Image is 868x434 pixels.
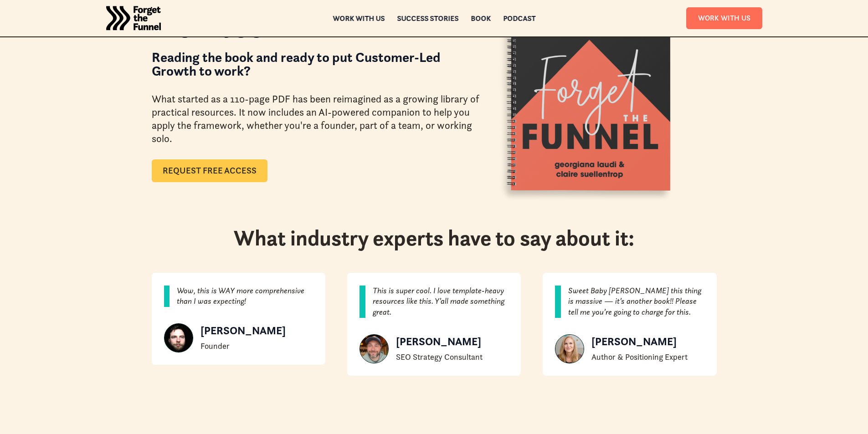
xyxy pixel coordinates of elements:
a: Work With Us [686,7,762,29]
em: Sweet Baby [PERSON_NAME] this thing is massive — it’s another book!! Please tell me you’re going ... [568,286,701,317]
a: Request Free Access [152,159,267,182]
em: This is super cool. I love template-heavy resources like this. Y’all made something great. [373,286,504,317]
a: Podcast [503,15,535,21]
div: SEO Strategy Consultant [396,352,483,363]
a: Work with us [333,15,385,21]
a: Success Stories [397,15,458,21]
h2: What industry experts have to say about it: [234,225,634,251]
a: Book [471,15,491,21]
div: What started as a 110-page PDF has been reimagined as a growing library of practical resources. I... [152,92,480,146]
div: Author & Positioning Expert [591,352,688,363]
em: Wow, this is WAY more comprehensive than I was expecting! [177,286,304,306]
div: [PERSON_NAME] [200,323,286,339]
strong: Reading the book and ready to put Customer-Led Growth to work? [152,49,441,79]
div: [PERSON_NAME] [396,334,483,350]
div: Founder [200,341,286,352]
div: [PERSON_NAME] [591,334,688,350]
